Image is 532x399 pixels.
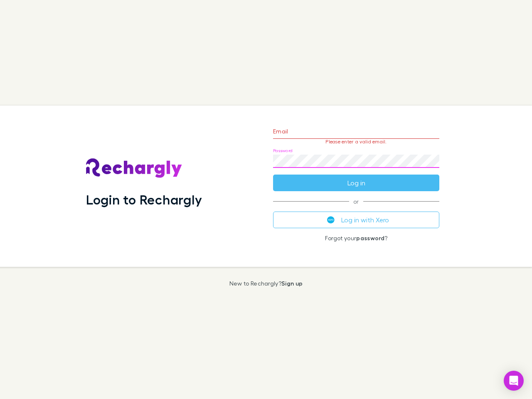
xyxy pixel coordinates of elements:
[504,371,524,391] div: Open Intercom Messenger
[229,280,303,287] p: New to Rechargly?
[356,234,384,241] a: password
[273,148,293,154] label: Password
[273,201,439,202] span: or
[273,235,439,241] p: Forgot your ?
[273,175,439,191] button: Log in
[86,192,202,207] h1: Login to Rechargly
[86,158,182,178] img: Rechargly's Logo
[281,280,303,287] a: Sign up
[273,212,439,228] button: Log in with Xero
[327,216,335,224] img: Xero's logo
[273,139,439,145] p: Please enter a valid email.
